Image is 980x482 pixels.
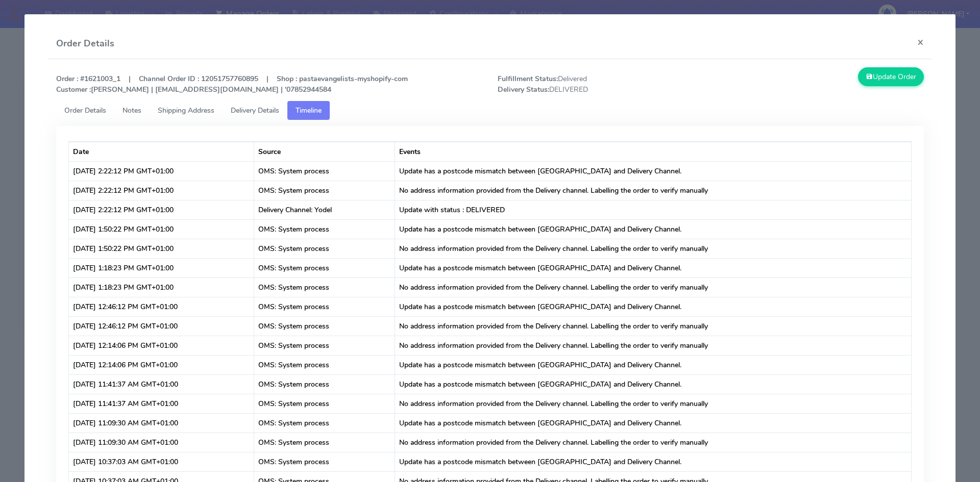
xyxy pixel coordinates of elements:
span: Timeline [296,106,322,115]
strong: Fulfillment Status: [498,74,558,84]
td: Update has a postcode mismatch between [GEOGRAPHIC_DATA] and Delivery Channel. [395,258,911,277]
td: Update has a postcode mismatch between [GEOGRAPHIC_DATA] and Delivery Channel. [395,413,911,433]
td: [DATE] 11:09:30 AM GMT+01:00 [69,433,254,452]
td: OMS: System process [254,161,396,181]
td: [DATE] 1:18:23 PM GMT+01:00 [69,277,254,297]
span: Shipping Address [158,106,214,115]
td: OMS: System process [254,452,396,471]
button: Update Order [858,67,924,86]
strong: Delivery Status: [498,85,549,94]
td: [DATE] 2:22:12 PM GMT+01:00 [69,181,254,200]
td: OMS: System process [254,297,396,316]
td: OMS: System process [254,433,396,452]
td: OMS: System process [254,394,396,413]
td: [DATE] 11:41:37 AM GMT+01:00 [69,374,254,394]
strong: Customer : [56,85,91,94]
td: OMS: System process [254,277,396,297]
td: [DATE] 1:50:22 PM GMT+01:00 [69,239,254,258]
td: Update has a postcode mismatch between [GEOGRAPHIC_DATA] and Delivery Channel. [395,452,911,471]
td: OMS: System process [254,316,396,336]
h4: Order Details [56,37,114,50]
td: No address information provided from the Delivery channel. Labelling the order to verify manually [395,433,911,452]
span: Delivery Details [231,106,279,115]
strong: Order : #1621003_1 | Channel Order ID : 12051757760895 | Shop : pastaevangelists-myshopify-com [P... [56,74,408,94]
th: Source [254,142,396,161]
ul: Tabs [56,101,924,120]
td: [DATE] 11:09:30 AM GMT+01:00 [69,413,254,433]
td: OMS: System process [254,413,396,433]
td: OMS: System process [254,336,396,355]
td: OMS: System process [254,258,396,277]
button: Close [909,29,932,56]
td: Update has a postcode mismatch between [GEOGRAPHIC_DATA] and Delivery Channel. [395,355,911,374]
td: No address information provided from the Delivery channel. Labelling the order to verify manually [395,277,911,297]
td: OMS: System process [254,239,396,258]
td: Delivery Channel: Yodel [254,200,396,219]
td: OMS: System process [254,374,396,394]
th: Date [69,142,254,161]
td: [DATE] 10:37:03 AM GMT+01:00 [69,452,254,471]
td: No address information provided from the Delivery channel. Labelling the order to verify manually [395,239,911,258]
th: Events [395,142,911,161]
td: [DATE] 11:41:37 AM GMT+01:00 [69,394,254,413]
td: Update has a postcode mismatch between [GEOGRAPHIC_DATA] and Delivery Channel. [395,297,911,316]
td: [DATE] 12:14:06 PM GMT+01:00 [69,336,254,355]
span: Order Details [64,106,106,115]
td: [DATE] 12:46:12 PM GMT+01:00 [69,297,254,316]
td: Update has a postcode mismatch between [GEOGRAPHIC_DATA] and Delivery Channel. [395,161,911,181]
td: [DATE] 1:18:23 PM GMT+01:00 [69,258,254,277]
span: Delivered DELIVERED [490,73,711,95]
td: [DATE] 2:22:12 PM GMT+01:00 [69,200,254,219]
td: Update has a postcode mismatch between [GEOGRAPHIC_DATA] and Delivery Channel. [395,374,911,394]
td: No address information provided from the Delivery channel. Labelling the order to verify manually [395,336,911,355]
td: [DATE] 12:46:12 PM GMT+01:00 [69,316,254,336]
td: [DATE] 12:14:06 PM GMT+01:00 [69,355,254,374]
td: No address information provided from the Delivery channel. Labelling the order to verify manually [395,394,911,413]
td: No address information provided from the Delivery channel. Labelling the order to verify manually [395,181,911,200]
td: [DATE] 2:22:12 PM GMT+01:00 [69,161,254,181]
td: Update with status : DELIVERED [395,200,911,219]
td: Update has a postcode mismatch between [GEOGRAPHIC_DATA] and Delivery Channel. [395,219,911,239]
td: No address information provided from the Delivery channel. Labelling the order to verify manually [395,316,911,336]
td: OMS: System process [254,181,396,200]
td: OMS: System process [254,219,396,239]
td: OMS: System process [254,355,396,374]
span: Notes [122,106,141,115]
td: [DATE] 1:50:22 PM GMT+01:00 [69,219,254,239]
